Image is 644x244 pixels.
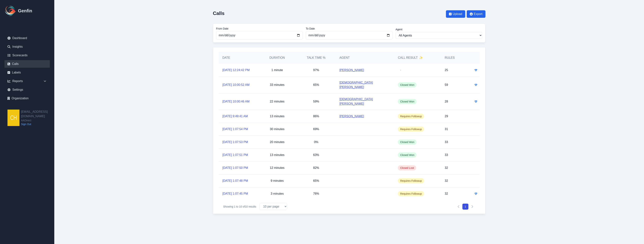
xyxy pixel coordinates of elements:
[313,179,319,183] p: 65%
[245,205,248,208] span: 10
[222,127,248,131] a: [DATE] 1:07:54 PM
[445,99,448,104] p: 28
[7,110,19,126] img: chsmith@aadirect.com
[306,27,392,30] label: To Date
[21,110,54,119] h2: [EMAIL_ADDRESS][DOMAIN_NAME]
[398,99,417,104] span: Closed Won
[398,127,424,132] span: Requires Followup
[4,34,50,42] a: Dashboard
[339,80,390,89] a: [DEMOGRAPHIC_DATA][PERSON_NAME]
[222,56,254,60] h5: Date
[462,204,468,210] button: 1
[313,153,319,157] p: 63%
[222,191,248,196] a: [DATE] 1:07:45 PM
[270,166,284,170] p: 12 minutes
[474,12,482,16] span: Export
[271,68,283,72] p: 1 minute
[339,97,390,106] a: [DEMOGRAPHIC_DATA][PERSON_NAME]
[4,95,50,102] a: Organization
[4,69,50,76] a: Labels
[445,127,448,131] p: 31
[222,153,248,157] a: [DATE] 1:07:51 PM
[398,114,424,119] span: Requires Followup
[398,191,424,196] span: Requires Followup
[446,10,465,18] button: Upload
[216,27,303,30] label: From Date
[270,140,284,144] p: 20 minutes
[261,56,293,60] h5: Duration
[445,153,448,157] p: 33
[222,99,250,104] a: [DATE] 10:00:46 AM
[445,83,448,87] p: 59
[445,56,455,60] h5: Rules
[222,114,248,119] a: [DATE] 9:49:41 AM
[398,56,423,60] h5: Call Result
[270,114,284,119] p: 13 minutes
[21,119,54,122] span: AADirect
[339,56,350,60] h5: Agent
[4,5,16,17] img: Logo
[4,52,50,59] a: Scorecards
[445,179,448,183] p: 32
[270,99,284,104] p: 22 minutes
[445,114,448,119] p: 29
[222,83,250,87] a: [DATE] 10:00:52 AM
[4,77,50,85] div: Reports
[313,127,319,131] p: 69%
[313,114,319,119] p: 86%
[222,140,248,144] a: [DATE] 1:07:53 PM
[398,139,417,145] span: Closed Won
[313,166,319,170] p: 82%
[222,68,250,72] a: [DATE] 12:24:42 PM
[398,178,424,183] span: Requires Followup
[222,179,248,183] a: [DATE] 1:07:48 PM
[419,56,423,60] span: ✨
[18,8,32,14] h1: Genfin
[313,99,319,104] p: 59%
[445,166,448,170] p: 32
[396,27,482,31] label: Agent
[213,10,224,16] h2: Calls
[398,165,416,171] span: Closed Lost
[456,204,475,210] nav: Pagination
[21,122,54,126] a: Sign Out
[445,191,448,196] p: 32
[339,114,364,119] a: [PERSON_NAME]
[223,205,256,208] p: Showing to of results
[313,191,319,196] p: 76%
[234,205,236,208] span: 1
[271,191,284,196] p: 3 minutes
[467,10,485,18] button: Export
[339,68,364,72] a: [PERSON_NAME]
[300,56,332,60] h5: Talk Time %
[313,83,319,87] p: 65%
[4,60,50,68] a: Calls
[239,205,242,208] span: 10
[314,140,318,144] p: 0%
[398,82,417,88] span: Closed Won
[4,43,50,50] a: Insights
[313,68,319,72] p: 97%
[398,152,417,158] span: Closed Won
[270,153,284,157] p: 13 minutes
[270,127,284,131] p: 30 minutes
[445,140,448,144] p: 33
[453,12,462,16] span: Upload
[445,68,448,72] p: 25
[4,86,50,93] a: Settings
[398,67,403,73] span: -
[222,166,248,170] a: [DATE] 1:07:50 PM
[270,83,284,87] p: 33 minutes
[271,179,284,183] p: 9 minutes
